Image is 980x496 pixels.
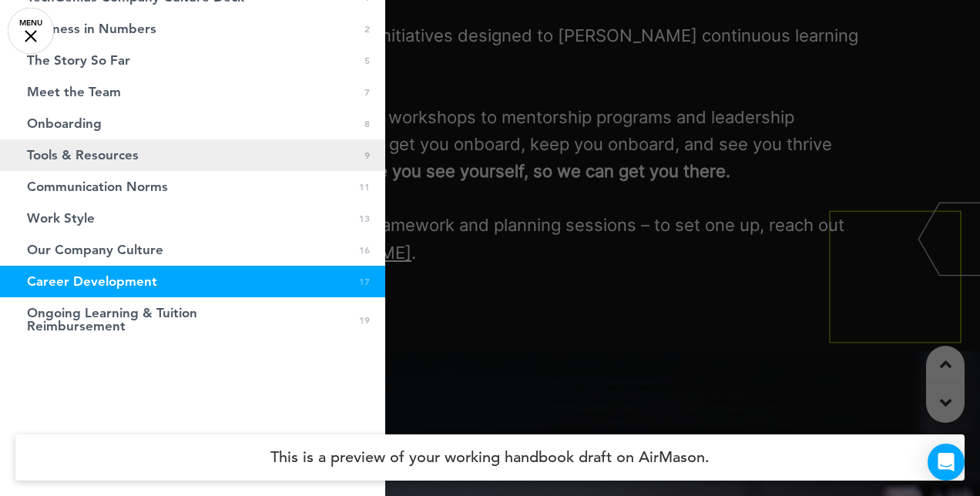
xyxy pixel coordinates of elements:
span: Meet the Team [27,85,121,99]
span: Onboarding [27,117,102,130]
span: 9 [364,149,370,162]
span: Communication Norms [27,180,168,193]
span: 17 [359,275,370,288]
span: 13 [359,212,370,225]
h4: This is a preview of your working handbook draft on AirMason. [15,434,965,481]
span: 19 [359,313,370,327]
span: 2 [364,22,370,35]
span: Career Development [27,275,157,288]
div: Open Intercom Messenger [928,444,965,481]
span: 11 [359,180,370,193]
span: 8 [364,117,370,130]
span: The Story So Far [27,54,130,67]
span: Our Company Culture [27,243,163,256]
span: Business in Numbers [27,22,156,35]
span: Tools & Resources [27,149,139,162]
span: Work Style [27,212,95,225]
a: MENU [8,8,54,54]
span: 7 [364,85,370,99]
span: 16 [359,243,370,256]
span: Ongoing Learning & Tuition Reimbursement [27,307,281,333]
span: 5 [364,54,370,67]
